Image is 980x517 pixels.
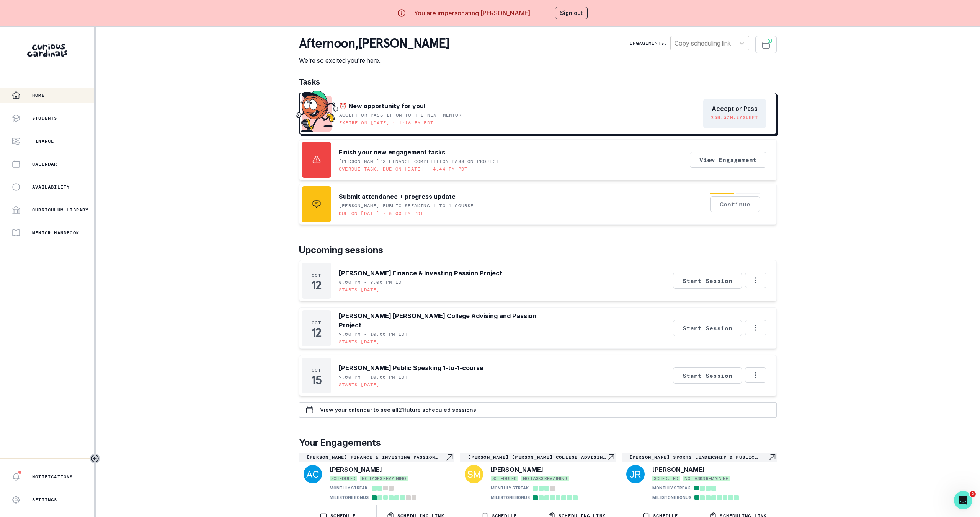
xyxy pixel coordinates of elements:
p: Home [32,92,45,98]
a: [PERSON_NAME] Finance & Investing Passion ProjectNavigate to engagement page[PERSON_NAME]SCHEDULE... [299,453,454,502]
p: ⏰ New opportunity for you! [339,101,426,111]
p: Starts [DATE] [339,339,380,345]
p: [PERSON_NAME] Finance & Investing Passion Project [307,454,445,460]
svg: Navigate to engagement page [768,453,777,462]
p: 8:00 PM - 9:00 PM EDT [339,279,405,285]
img: svg [626,465,645,483]
p: MONTHLY STREAK [652,485,690,491]
p: Oct [312,320,321,326]
p: 9:00 PM - 10:00 PM EDT [339,331,408,337]
span: 2 [970,491,976,497]
p: Finance [32,138,54,144]
span: SCHEDULED [652,476,680,481]
h1: Tasks [299,77,777,86]
svg: Navigate to engagement page [606,453,616,462]
p: Due on [DATE] • 8:00 PM PDT [339,210,423,216]
button: Schedule Sessions [755,36,777,53]
p: [PERSON_NAME] Public Speaking 1-to-1-course [339,203,474,209]
p: Accept or Pass [712,105,758,112]
p: [PERSON_NAME] Sports Leadership & Public Speaking Passion Project [629,454,768,460]
button: Options [745,320,766,335]
p: [PERSON_NAME] [330,465,382,474]
button: Accept or Pass23H:37M:27Sleft [703,99,766,128]
p: afternoon , [PERSON_NAME] [299,36,449,51]
button: Start Session [673,320,742,336]
p: Availability [32,184,70,190]
button: View Engagement [690,152,766,168]
p: Finish your new engagement tasks [339,148,445,157]
span: NO TASKS REMAINING [521,476,569,481]
p: You are impersonating [PERSON_NAME] [414,8,530,18]
button: Start Session [673,273,742,289]
p: Engagements: [630,40,667,46]
p: Upcoming sessions [299,243,777,257]
p: MONTHLY STREAK [330,485,367,491]
span: SCHEDULED [330,476,357,481]
a: [PERSON_NAME] Sports Leadership & Public Speaking Passion ProjectNavigate to engagement page[PERS... [622,453,777,502]
button: Options [745,273,766,288]
p: [PERSON_NAME] [652,465,705,474]
p: MILESTONE BONUS [491,495,530,501]
p: Settings [32,497,57,503]
p: 9:00 PM - 10:00 PM EDT [339,374,408,380]
p: 12 [312,329,321,337]
p: Oct [312,272,321,278]
p: View your calendar to see all 21 future scheduled sessions. [320,407,478,413]
button: Options [745,367,766,383]
p: Starts [DATE] [339,287,380,293]
p: Overdue task: Due on [DATE] • 4:44 PM PDT [339,166,467,172]
p: 12 [312,281,321,289]
svg: Navigate to engagement page [445,453,454,462]
p: [PERSON_NAME] Public Speaking 1-to-1-course [339,363,483,372]
span: SCHEDULED [491,476,518,481]
p: Starts [DATE] [339,382,380,388]
p: Mentor Handbook [32,230,79,236]
iframe: Intercom live chat [954,491,972,509]
p: [PERSON_NAME] [PERSON_NAME] College Advising and Passion Project [339,311,559,330]
p: We're so excited you're here. [299,56,449,65]
img: Curious Cardinals Logo [27,44,67,57]
button: Continue [710,196,760,212]
p: [PERSON_NAME] Finance & Investing Passion Project [339,268,502,278]
button: Sign out [555,7,588,19]
p: Curriculum Library [32,207,89,213]
p: Accept or pass it on to the next mentor [339,112,462,118]
p: [PERSON_NAME] [PERSON_NAME] College Advising and Passion Project [468,454,606,460]
img: svg [465,465,483,483]
p: Students [32,115,57,121]
p: Oct [312,367,321,373]
p: MILESTONE BONUS [330,495,369,501]
button: Start Session [673,367,742,384]
p: Calendar [32,161,57,167]
p: [PERSON_NAME]'s Finance Competition Passion Project [339,158,499,164]
p: 23 H: 37 M: 27 S left [711,114,758,120]
p: MILESTONE BONUS [652,495,691,501]
img: svg [304,465,322,483]
p: 15 [311,376,321,384]
p: Submit attendance + progress update [339,192,456,201]
a: [PERSON_NAME] [PERSON_NAME] College Advising and Passion ProjectNavigate to engagement page[PERSO... [460,453,615,502]
p: Expire on [DATE] • 1:16 PM PDT [339,120,433,126]
p: MONTHLY STREAK [491,485,529,491]
p: Notifications [32,474,73,480]
span: NO TASKS REMAINING [683,476,730,481]
button: Toggle sidebar [90,454,100,463]
span: NO TASKS REMAINING [360,476,408,481]
p: Your Engagements [299,436,777,450]
p: [PERSON_NAME] [491,465,543,474]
